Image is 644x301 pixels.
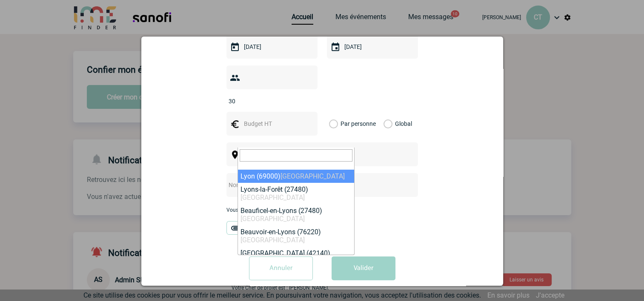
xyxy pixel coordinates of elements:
input: Nom de l'événement [226,179,395,190]
input: Nombre de participants [226,96,306,107]
span: [GEOGRAPHIC_DATA] [240,236,305,244]
input: Budget HT [242,118,301,129]
span: [GEOGRAPHIC_DATA] [240,193,305,202]
li: Beauvoir-en-Lyons (76220) [238,225,354,247]
input: Date de début [242,41,301,52]
span: [GEOGRAPHIC_DATA] [240,215,305,223]
p: Vous pouvez ajouter une pièce jointe à votre demande [226,207,418,213]
label: Global [384,112,389,136]
button: Valider [332,256,395,280]
label: Par personne [329,112,338,136]
span: [GEOGRAPHIC_DATA] [280,172,345,180]
li: [GEOGRAPHIC_DATA] (42140) [238,247,354,268]
li: Beauficel-en-Lyons (27480) [238,204,354,225]
input: Annuler [249,256,313,280]
li: Lyons-la-Forêt (27480) [238,183,354,204]
input: Date de fin [342,41,401,52]
li: Lyon (69000) [238,170,354,183]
